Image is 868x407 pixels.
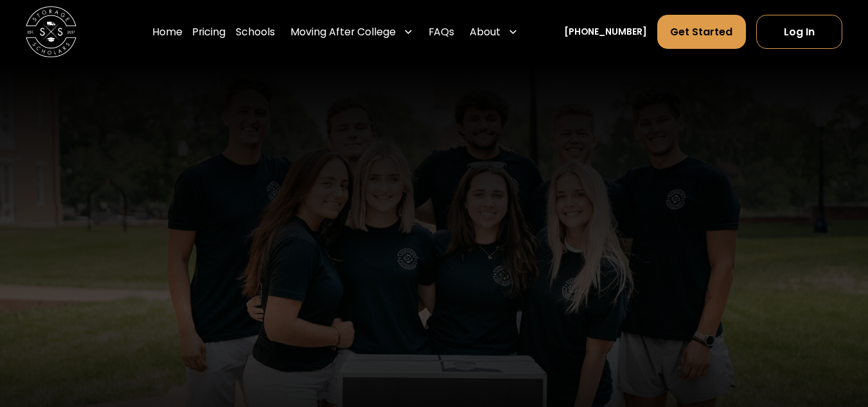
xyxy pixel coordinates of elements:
div: Moving After College [285,14,418,50]
a: Home [152,14,182,50]
div: Moving After College [290,24,396,40]
a: Schools [236,14,275,50]
img: Storage Scholars main logo [26,6,76,57]
div: About [470,24,500,40]
a: FAQs [429,14,454,50]
a: Get Started [657,15,747,49]
a: [PHONE_NUMBER] [564,25,647,39]
a: Pricing [192,14,226,50]
a: Log In [756,15,842,49]
div: About [465,14,523,50]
